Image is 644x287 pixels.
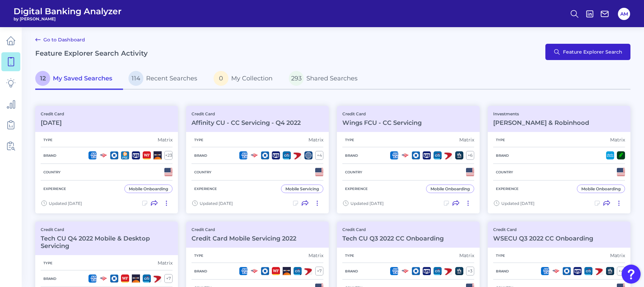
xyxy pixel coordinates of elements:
a: Credit CardWings FCU - CC ServicingTypeMatrixBrand+6CountryExperienceMobile OnboardingUpdated [DATE] [337,106,480,213]
span: Updated [DATE] [501,201,535,206]
div: + 7 [164,274,173,283]
div: + 4 [315,151,323,160]
h5: Type [493,138,508,142]
h5: Type [41,138,55,142]
div: Mobile Servicing [285,186,319,191]
p: Investments [493,111,589,116]
div: Matrix [158,137,173,143]
span: 114 [128,71,143,86]
h5: Type [342,253,357,258]
h5: Type [41,261,55,265]
div: + 3 [466,267,474,275]
h5: Brand [192,153,210,158]
button: AM [618,8,630,20]
h5: Brand [41,153,59,158]
span: 12 [35,71,50,86]
p: Credit Card [41,227,173,232]
a: Investments[PERSON_NAME] & RobinhoodTypeMatrixBrandCountryExperienceMobile OnboardingUpdated [DATE] [488,106,630,213]
h5: Country [342,170,365,174]
span: 0 [214,71,228,86]
h5: Brand [342,269,361,273]
div: Mobile Onboarding [430,186,470,191]
a: 12My Saved Searches [35,68,123,90]
div: Mobile Onboarding [581,186,621,191]
div: Mobile Onboarding [129,186,168,191]
a: Credit Card[DATE]TypeMatrixBrand+23CountryExperienceMobile OnboardingUpdated [DATE] [35,106,178,213]
span: by [PERSON_NAME] [14,16,122,21]
div: + 7 [315,267,323,275]
h5: Type [192,253,206,258]
h3: Tech CU Q4 2022 Mobile & Desktop Servicing [41,235,173,250]
a: 114Recent Searches [123,68,208,90]
a: Go to Dashboard [35,36,85,44]
h3: Credit Card Mobile Servicing 2022 [192,235,296,242]
h5: Country [192,170,214,174]
div: Matrix [610,137,625,143]
h3: [PERSON_NAME] & Robinhood [493,119,589,127]
h3: [DATE] [41,119,64,127]
h5: Experience [342,187,370,191]
a: Credit CardAffinity CU - CC Servicing - Q4 2022TypeMatrixBrand+4CountryExperienceMobile Servicing... [186,106,329,213]
span: Digital Banking Analyzer [14,6,122,16]
p: Credit Card [493,227,593,232]
span: Updated [DATE] [49,201,82,206]
h5: Country [41,170,63,174]
div: + 6 [466,151,474,160]
p: Credit Card [41,111,64,116]
h3: Affinity CU - CC Servicing - Q4 2022 [192,119,301,127]
div: Matrix [158,260,173,266]
button: Open Resource Center [622,265,641,284]
h5: Type [192,138,206,142]
span: Recent Searches [146,75,197,82]
h5: Experience [41,187,69,191]
h3: Wings FCU - CC Servicing [342,119,422,127]
span: Feature Explorer Search [563,49,622,55]
p: Credit Card [192,111,301,116]
a: 293Shared Searches [283,68,368,90]
span: Updated [DATE] [350,201,384,206]
div: Matrix [610,252,625,259]
span: My Collection [231,75,273,82]
h5: Brand [493,269,511,273]
div: Matrix [459,137,474,143]
h5: Brand [192,269,210,273]
span: Updated [DATE] [200,201,233,206]
h5: Type [342,138,357,142]
p: Credit Card [192,227,296,232]
h5: Brand [493,153,511,158]
span: 293 [289,71,304,86]
h5: Brand [41,276,59,281]
h5: Type [493,253,508,258]
div: + 23 [164,151,173,160]
a: 0My Collection [208,68,283,90]
h5: Experience [192,187,220,191]
button: Feature Explorer Search [545,44,630,60]
div: + 4 [617,267,625,275]
h2: Feature Explorer Search Activity [35,49,148,57]
h5: Brand [342,153,361,158]
span: My Saved Searches [53,75,112,82]
div: Matrix [308,137,323,143]
p: Credit Card [342,111,422,116]
h5: Country [493,170,516,174]
div: Matrix [459,252,474,259]
div: Matrix [308,252,323,259]
span: Shared Searches [306,75,358,82]
h3: Tech CU Q3 2022 CC Onboarding [342,235,444,242]
p: Credit Card [342,227,444,232]
h3: WSECU Q3 2022 CC Onboarding [493,235,593,242]
h5: Experience [493,187,521,191]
